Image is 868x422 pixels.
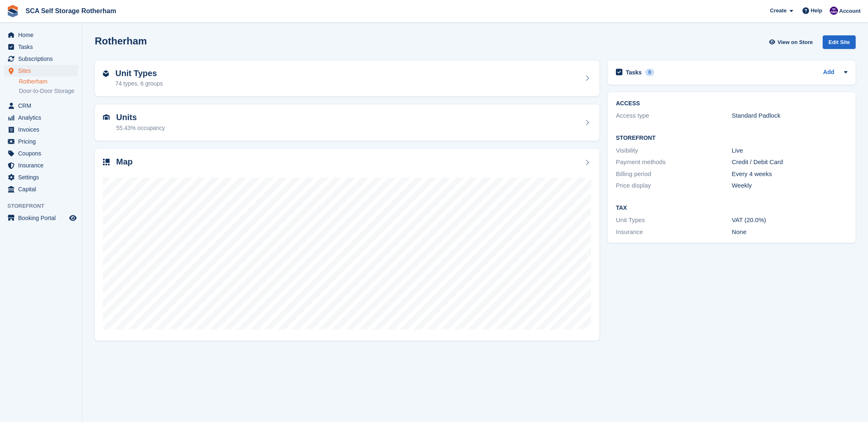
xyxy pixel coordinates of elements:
[4,41,78,53] a: menu
[768,35,816,49] a: View on Store
[732,227,847,237] div: None
[830,7,838,15] img: Kelly Neesham
[4,29,78,41] a: menu
[19,78,78,86] a: Rotherham
[18,53,68,65] span: Subscriptions
[18,65,68,77] span: Sites
[616,100,847,107] h2: ACCESS
[116,124,165,132] div: 55.43% occupancy
[4,112,78,123] a: menu
[103,70,109,77] img: unit-type-icn-2b2737a686de81e16bb02015468b77c625bbabd49415b5ef34ead5e3b44a266d.svg
[4,212,78,224] a: menu
[22,4,119,18] a: SCA Self Storage Rotherham
[18,100,68,111] span: CRM
[616,169,732,179] div: Billing period
[4,100,78,111] a: menu
[777,38,813,46] span: View on Store
[626,69,642,76] h2: Tasks
[4,160,78,171] a: menu
[18,160,68,171] span: Insurance
[18,124,68,135] span: Invoices
[18,148,68,159] span: Coupons
[18,41,68,53] span: Tasks
[732,146,847,155] div: Live
[95,149,599,341] a: Map
[4,53,78,65] a: menu
[732,181,847,190] div: Weekly
[4,172,78,183] a: menu
[732,169,847,179] div: Every 4 weeks
[116,113,165,122] h2: Units
[115,79,163,88] div: 74 types, 6 groups
[4,124,78,135] a: menu
[95,104,599,141] a: Units 55.43% occupancy
[616,181,732,190] div: Price display
[95,60,599,97] a: Unit Types 74 types, 6 groups
[616,111,732,121] div: Access type
[68,213,78,223] a: Preview store
[645,69,655,76] div: 0
[95,35,147,46] h2: Rotherham
[4,183,78,195] a: menu
[7,5,19,17] img: stora-icon-8386f47178a22dfd0bd8f6a31ec36ba5ce8667c1dd55bd0f319d3a0aa187defe.svg
[616,216,732,225] div: Unit Types
[823,68,834,77] a: Add
[732,158,847,167] div: Credit / Debit Card
[116,157,133,167] h2: Map
[4,136,78,147] a: menu
[839,7,861,15] span: Account
[823,35,856,49] div: Edit Site
[18,29,68,41] span: Home
[616,146,732,155] div: Visibility
[732,111,847,121] div: Standard Padlock
[616,205,847,211] h2: Tax
[18,183,68,195] span: Capital
[4,148,78,159] a: menu
[616,158,732,167] div: Payment methods
[823,35,856,52] a: Edit Site
[18,112,68,123] span: Analytics
[103,159,110,165] img: map-icn-33ee37083ee616e46c38cad1a60f524a97daa1e2b2c8c0bc3eb3415660979fc1.svg
[616,135,847,141] h2: Storefront
[18,172,68,183] span: Settings
[732,216,847,225] div: VAT (20.0%)
[18,212,68,224] span: Booking Portal
[18,136,68,147] span: Pricing
[811,7,822,15] span: Help
[115,69,163,78] h2: Unit Types
[7,202,82,210] span: Storefront
[770,7,786,15] span: Create
[103,114,110,120] img: unit-icn-7be61d7bf1b0ce9d3e12c5938cc71ed9869f7b940bace4675aadf7bd6d80202e.svg
[4,65,78,77] a: menu
[616,227,732,237] div: Insurance
[19,87,78,95] a: Door-to-Door Storage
